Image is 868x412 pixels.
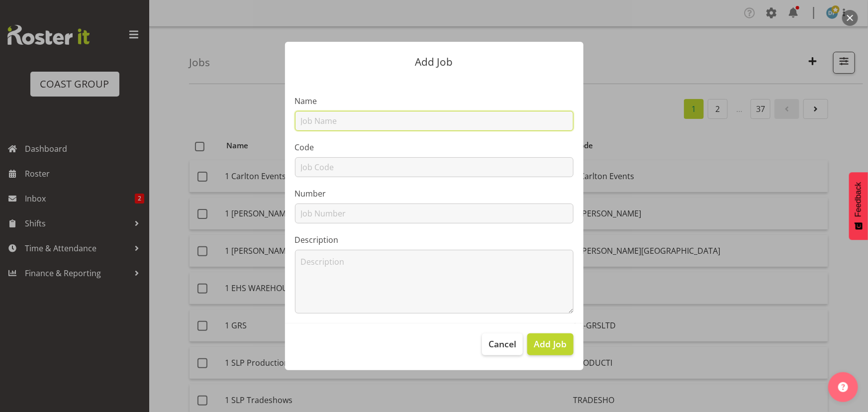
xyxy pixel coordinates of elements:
label: Code [295,141,574,153]
img: help-xxl-2.png [838,382,848,392]
label: Name [295,95,574,107]
button: Feedback - Show survey [849,172,868,240]
span: Feedback [854,182,863,217]
input: Job Name [295,111,574,131]
span: Add Job [534,337,567,350]
button: Add Job [527,333,573,355]
input: Job Number [295,204,574,223]
label: Number [295,188,574,200]
button: Cancel [482,333,523,355]
label: Description [295,234,574,246]
input: Job Code [295,157,574,177]
span: Cancel [488,337,516,350]
p: Add Job [295,57,574,67]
